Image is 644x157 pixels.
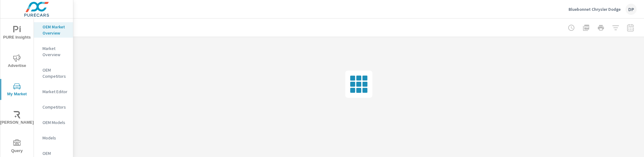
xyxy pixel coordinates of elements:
div: Models [34,133,73,143]
span: Query [2,139,32,155]
p: Bluebonnet Chrysler Dodge [569,6,621,12]
div: OEM Competitors [34,65,73,81]
div: OEM Market Overview [34,22,73,38]
div: Market Editor [34,87,73,96]
span: [PERSON_NAME] [2,111,32,126]
p: OEM Market Overview [43,24,68,36]
p: Market Editor [43,89,68,95]
div: OEM Models [34,118,73,127]
span: PURE Insights [2,26,32,41]
p: OEM Competitors [43,67,68,79]
div: DP [626,4,637,15]
div: Competitors [34,102,73,112]
div: Market Overview [34,44,73,59]
span: Advertise [2,54,32,69]
span: My Market [2,83,32,98]
p: OEM Models [43,119,68,126]
p: Models [43,135,68,141]
p: Market Overview [43,45,68,58]
p: Competitors [43,104,68,110]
